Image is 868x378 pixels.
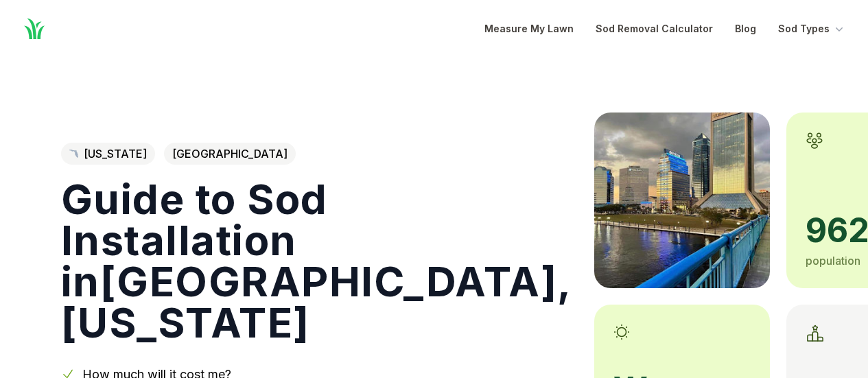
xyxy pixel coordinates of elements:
h1: Guide to Sod Installation in [GEOGRAPHIC_DATA] , [US_STATE] [61,178,572,343]
img: A picture of Jacksonville [594,113,770,288]
img: Florida state outline [69,150,78,158]
a: [US_STATE] [61,143,155,165]
a: Blog [735,21,756,37]
a: Sod Removal Calculator [596,21,713,37]
span: population [806,254,860,268]
a: Measure My Lawn [484,21,574,37]
span: [GEOGRAPHIC_DATA] [164,143,296,165]
button: Sod Types [778,21,846,37]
